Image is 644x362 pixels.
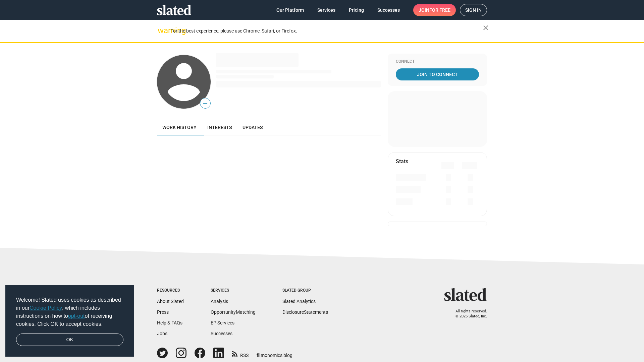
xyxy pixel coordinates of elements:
[419,4,450,16] span: Join
[448,309,487,319] p: All rights reserved. © 2025 Slated, Inc.
[282,309,328,315] a: DisclosureStatements
[200,99,210,108] span: —
[343,4,369,16] a: Pricing
[157,320,182,325] a: Help & FAQs
[5,285,134,357] div: cookieconsent
[211,309,256,315] a: OpportunityMatching
[257,353,265,358] span: film
[396,158,408,165] mat-card-title: Stats
[16,334,123,346] a: dismiss cookie message
[158,26,166,35] mat-icon: warning
[157,331,167,336] a: Jobs
[16,296,123,328] span: Welcome! Slated uses cookies as described in our , which includes instructions on how to of recei...
[372,4,405,16] a: Successes
[157,299,184,304] a: About Slated
[465,4,482,16] span: Sign in
[30,305,62,311] a: Cookie Policy
[317,4,335,16] span: Services
[237,119,268,135] a: Updates
[170,26,483,36] div: For the best experience, please use Chrome, Safari, or Firefox.
[157,288,184,293] div: Resources
[211,288,256,293] div: Services
[211,331,232,336] a: Successes
[157,119,202,135] a: Work history
[162,125,197,130] span: Work history
[397,68,478,80] span: Join To Connect
[282,288,328,293] div: Slated Group
[482,24,490,32] mat-icon: close
[211,320,234,325] a: EP Services
[460,4,487,16] a: Sign in
[396,68,479,80] a: Join To Connect
[396,59,479,64] div: Connect
[271,4,309,16] a: Our Platform
[68,313,85,319] a: opt-out
[413,4,456,16] a: Joinfor free
[429,4,450,16] span: for free
[282,299,316,304] a: Slated Analytics
[257,347,292,359] a: filmonomics blog
[202,119,237,135] a: Interests
[157,309,169,315] a: Press
[276,4,304,16] span: Our Platform
[349,4,364,16] span: Pricing
[232,348,249,359] a: RSS
[211,299,228,304] a: Analysis
[312,4,341,16] a: Services
[377,4,400,16] span: Successes
[207,125,232,130] span: Interests
[243,125,263,130] span: Updates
